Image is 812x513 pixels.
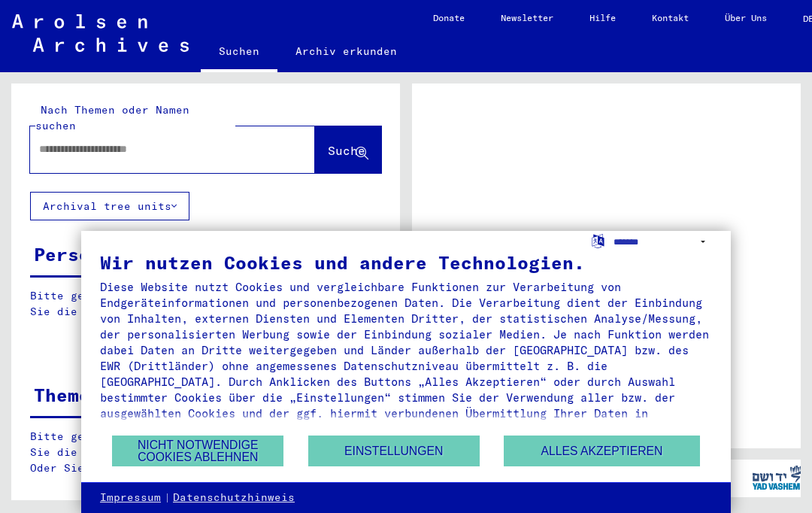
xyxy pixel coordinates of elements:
a: Impressum [100,490,161,505]
div: Themen [34,381,101,408]
a: Datenschutzhinweis [173,490,295,505]
button: Einstellungen [308,436,480,466]
img: Arolsen_neg.svg [12,14,189,52]
button: Suche [315,126,381,173]
button: Archival tree units [30,192,189,220]
button: Nicht notwendige Cookies ablehnen [112,436,283,466]
label: Sprache auswählen [590,233,606,247]
mat-label: Nach Themen oder Namen suchen [35,103,189,132]
a: Suchen [201,33,277,72]
div: Personen [34,241,124,268]
div: Wir nutzen Cookies und andere Technologien. [100,253,712,272]
p: Bitte geben Sie einen Suchbegriff ein oder nutzen Sie die Filter, um Suchertreffer zu erhalten. [30,288,380,320]
span: Suche [328,143,365,158]
button: Alles akzeptieren [504,436,699,466]
a: Archiv erkunden [277,33,415,69]
img: yv_logo.png [749,459,805,496]
p: Bitte geben Sie einen Suchbegriff ein oder nutzen Sie die Filter, um Suchertreffer zu erhalten. O... [30,429,381,476]
select: Sprache auswählen [614,231,712,253]
div: Diese Website nutzt Cookies und vergleichbare Funktionen zur Verarbeitung von Endgeräteinformatio... [100,279,712,437]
